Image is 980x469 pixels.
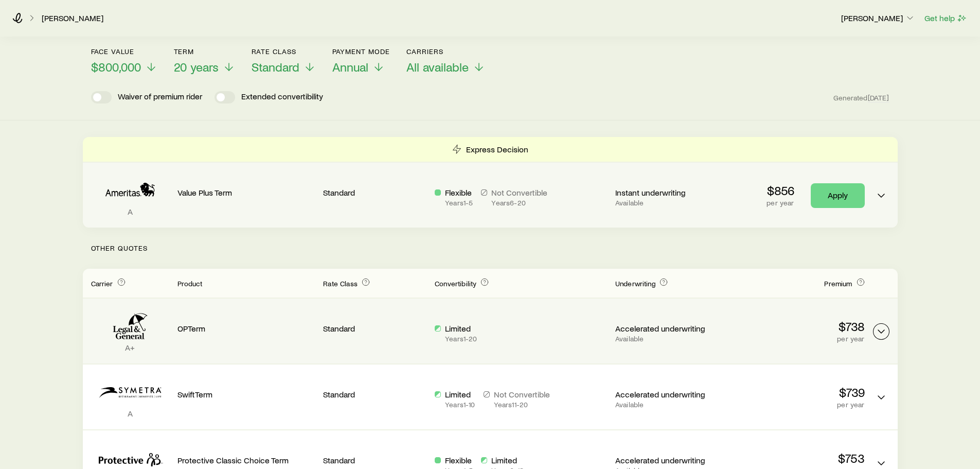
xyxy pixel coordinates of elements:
p: Not Convertible [494,389,550,399]
span: $800,000 [91,60,141,74]
span: Rate Class [323,279,358,288]
button: Face value$800,000 [91,47,157,75]
p: Face value [91,47,157,56]
span: 20 years [174,60,219,74]
p: Available [615,199,719,207]
p: Limited [491,455,523,465]
p: $738 [727,319,865,334]
p: Years 1 - 5 [445,199,473,207]
p: $856 [767,183,794,198]
p: Extended convertibility [241,91,323,103]
p: Standard [323,455,426,465]
p: Years 11 - 20 [494,401,550,409]
p: A+ [91,342,169,353]
button: CarriersAll available [406,47,485,75]
p: [PERSON_NAME] [841,13,915,23]
span: All available [406,60,469,74]
span: Standard [252,60,299,74]
button: Get help [924,12,968,24]
span: Premium [824,279,852,288]
button: [PERSON_NAME] [841,12,916,25]
p: Waiver of premium rider [118,91,202,103]
p: Accelerated underwriting [615,455,719,465]
span: Convertibility [435,279,476,288]
p: Value Plus Term [177,187,315,198]
div: Term quotes [83,137,898,228]
p: Standard [323,389,426,399]
p: Standard [323,323,426,334]
p: per year [767,199,794,207]
span: Generated [833,93,889,102]
p: Express Decision [466,144,528,154]
p: Term [174,47,235,56]
p: Years 1 - 20 [445,335,477,343]
p: Limited [445,323,477,334]
span: [DATE] [868,93,889,102]
p: Instant underwriting [615,187,719,198]
p: Accelerated underwriting [615,389,719,399]
p: A [91,206,169,217]
p: Payment Mode [332,47,390,56]
span: Underwriting [615,279,655,288]
p: Years 6 - 20 [491,199,547,207]
span: Carrier [91,279,113,288]
p: $739 [727,385,865,399]
button: Payment ModeAnnual [332,47,390,75]
button: Rate ClassStandard [252,47,316,75]
span: Product [177,279,203,288]
p: Standard [323,187,426,198]
p: Flexible [445,187,473,198]
p: Flexible [445,455,473,465]
span: Annual [332,60,368,74]
a: Apply [811,183,865,208]
p: Carriers [406,47,485,56]
p: Years 1 - 10 [445,401,475,409]
p: Protective Classic Choice Term [177,455,315,465]
p: Rate Class [252,47,316,56]
p: Limited [445,389,475,399]
p: Available [615,401,719,409]
p: per year [727,401,865,409]
p: Not Convertible [491,187,547,198]
p: Available [615,335,719,343]
p: OPTerm [177,323,315,334]
p: Accelerated underwriting [615,323,719,334]
p: Other Quotes [83,228,898,269]
p: per year [727,335,865,343]
p: SwiftTerm [177,389,315,399]
p: $753 [727,451,865,465]
button: Term20 years [174,47,235,75]
p: A [91,408,169,419]
a: [PERSON_NAME] [41,13,104,23]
